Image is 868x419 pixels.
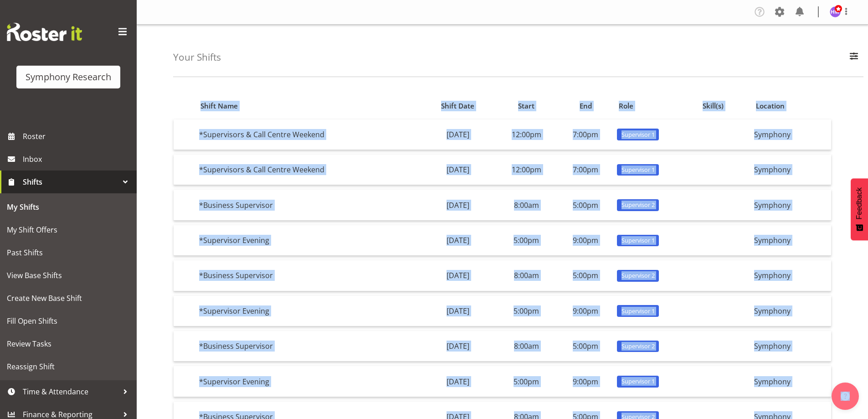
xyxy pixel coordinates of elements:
[558,155,613,185] td: 7:00pm
[495,190,558,220] td: 8:00am
[421,260,495,291] td: [DATE]
[7,337,130,351] span: Review Tasks
[23,152,132,166] span: Inbox
[23,175,118,189] span: Shifts
[558,296,613,326] td: 9:00pm
[750,225,831,256] td: Symphony
[200,101,238,111] span: Shift Name
[750,260,831,291] td: Symphony
[421,190,495,220] td: [DATE]
[421,155,495,185] td: [DATE]
[750,155,831,185] td: Symphony
[23,129,132,143] span: Roster
[621,271,655,280] span: Supervisor 2
[7,314,130,328] span: Fill Open Shifts
[495,366,558,397] td: 5:00pm
[26,70,111,84] div: Symphony Research
[195,296,421,326] td: *Supervisor Evening
[23,385,118,398] span: Time & Attendance
[2,241,134,264] a: Past Shifts
[621,236,655,245] span: Supervisor 1
[621,342,655,351] span: Supervisor 2
[621,377,655,386] span: Supervisor 1
[441,101,474,111] span: Shift Date
[495,119,558,150] td: 12:00pm
[703,101,724,111] span: Skill(s)
[830,6,841,17] img: hitesh-makan1261.jpg
[195,155,421,185] td: *Supervisors & Call Centre Weekend
[7,269,130,282] span: View Base Shifts
[558,225,613,256] td: 9:00pm
[558,331,613,362] td: 5:00pm
[495,155,558,185] td: 12:00pm
[518,101,534,111] span: Start
[2,264,134,287] a: View Base Shifts
[195,119,421,150] td: *Supervisors & Call Centre Weekend
[2,287,134,310] a: Create New Base Shift
[2,310,134,332] a: Fill Open Shifts
[2,355,134,378] a: Reassign Shift
[195,260,421,291] td: *Business Supervisor
[841,392,850,401] img: help-xxl-2.png
[7,360,130,373] span: Reassign Shift
[421,119,495,150] td: [DATE]
[558,119,613,150] td: 7:00pm
[173,52,221,62] h4: Your Shifts
[495,296,558,326] td: 5:00pm
[750,331,831,362] td: Symphony
[621,201,655,209] span: Supervisor 2
[621,307,655,316] span: Supervisor 1
[495,331,558,362] td: 8:00am
[750,366,831,397] td: Symphony
[558,260,613,291] td: 5:00pm
[750,190,831,220] td: Symphony
[7,291,130,305] span: Create New Base Shift
[750,119,831,150] td: Symphony
[421,296,495,326] td: [DATE]
[756,101,785,111] span: Location
[421,331,495,362] td: [DATE]
[2,332,134,355] a: Review Tasks
[195,331,421,362] td: *Business Supervisor
[621,166,655,174] span: Supervisor 1
[495,225,558,256] td: 5:00pm
[7,200,130,214] span: My Shifts
[195,190,421,220] td: *Business Supervisor
[421,366,495,397] td: [DATE]
[750,296,831,326] td: Symphony
[7,246,130,259] span: Past Shifts
[495,260,558,291] td: 8:00am
[558,190,613,220] td: 5:00pm
[619,101,633,111] span: Role
[195,225,421,256] td: *Supervisor Evening
[2,196,134,218] a: My Shifts
[851,178,868,240] button: Feedback - Show survey
[421,225,495,256] td: [DATE]
[558,366,613,397] td: 9:00pm
[621,130,655,139] span: Supervisor 1
[855,187,863,219] span: Feedback
[7,23,82,41] img: Rosterit website logo
[844,47,863,67] button: Filter Employees
[580,101,592,111] span: End
[7,223,130,237] span: My Shift Offers
[2,218,134,241] a: My Shift Offers
[195,366,421,397] td: *Supervisor Evening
